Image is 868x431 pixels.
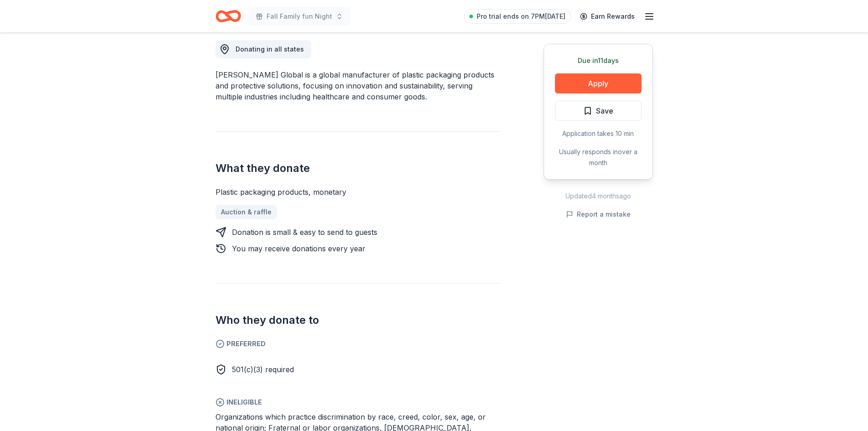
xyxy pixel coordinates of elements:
[216,187,500,197] div: Plastic packaging products, monetary
[575,8,640,25] a: Earn Rewards
[216,205,277,219] a: Auction & raffle
[555,73,642,93] button: Apply
[232,243,365,254] div: You may receive donations every year
[216,397,500,408] span: Ineligible
[216,161,500,176] h2: What they donate
[248,7,350,26] button: Fall Family fun Night
[236,45,304,53] span: Donating in all states
[544,191,653,202] div: Updated 4 months ago
[555,146,642,168] div: Usually responds in over a month
[596,105,613,117] span: Save
[566,209,631,220] button: Report a mistake
[216,69,500,102] div: [PERSON_NAME] Global is a global manufacturer of plastic packaging products and protective soluti...
[464,9,571,24] a: Pro trial ends on 7PM[DATE]
[232,227,377,238] div: Donation is small & easy to send to guests
[477,11,565,22] span: Pro trial ends on 7PM[DATE]
[267,11,332,22] span: Fall Family fun Night
[555,55,642,66] div: Due in 11 days
[216,338,500,349] span: Preferred
[555,101,642,121] button: Save
[555,128,642,139] div: Application takes 10 min
[216,5,241,27] a: Home
[216,313,500,327] h2: Who they donate to
[232,365,294,374] span: 501(c)(3) required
